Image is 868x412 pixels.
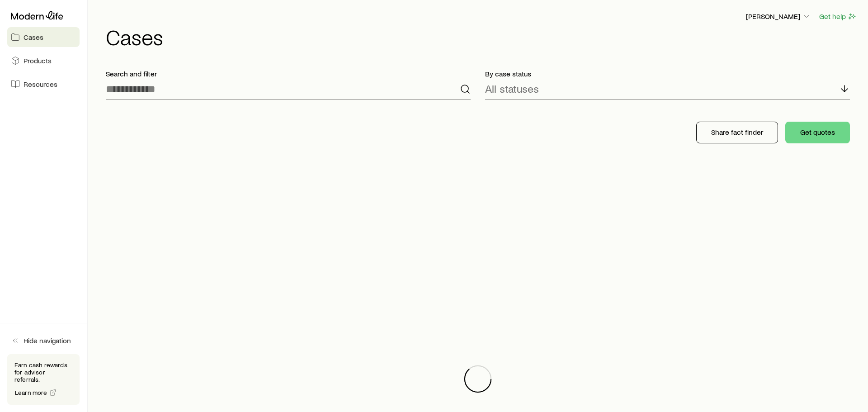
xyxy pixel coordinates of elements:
p: Search and filter [106,69,471,78]
span: Cases [24,33,43,42]
span: Hide navigation [24,336,71,345]
button: Hide navigation [7,331,80,350]
span: Learn more [15,389,47,396]
span: Resources [24,80,57,89]
a: Resources [7,74,80,94]
span: Products [24,56,52,65]
p: Earn cash rewards for advisor referrals. [14,361,72,383]
p: All statuses [485,82,539,95]
h1: Cases [106,26,857,47]
p: By case status [485,69,850,78]
button: [PERSON_NAME] [745,11,811,22]
button: Get help [819,11,857,22]
a: Products [7,51,80,71]
button: Get quotes [785,122,850,143]
p: [PERSON_NAME] [746,12,811,21]
p: Share fact finder [711,128,763,137]
a: Cases [7,27,80,47]
button: Share fact finder [696,122,778,143]
div: Earn cash rewards for advisor referrals.Learn more [7,354,80,405]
